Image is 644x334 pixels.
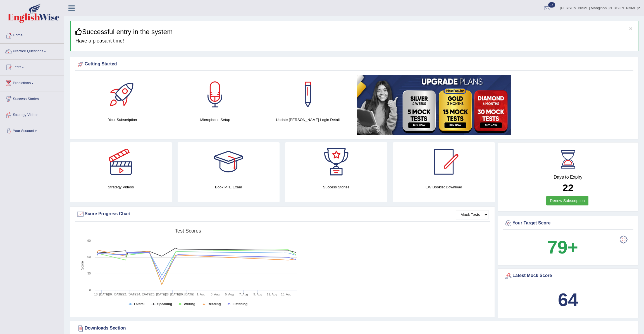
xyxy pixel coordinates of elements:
tspan: 1. Aug [197,293,205,296]
a: Your Account [0,123,64,137]
h4: Update [PERSON_NAME] Login Detail [264,117,351,123]
b: 22 [563,182,574,193]
text: 0 [89,288,91,292]
img: small5.jpg [357,75,511,135]
h4: Days to Expiry [504,175,632,180]
a: Renew Subscription [546,196,588,205]
button: × [629,25,633,31]
tspan: Speaking [157,302,172,306]
b: 64 [558,290,578,310]
tspan: 24. [DATE] [137,293,152,296]
a: Predictions [0,75,64,89]
h4: EW Booklet Download [393,184,495,190]
span: 17 [548,2,555,8]
h4: Book PTE Exam [178,184,280,190]
tspan: 30. [DATE] [179,293,194,296]
tspan: 13. Aug [281,293,291,296]
tspan: 9. Aug [253,293,262,296]
h3: Successful entry in the system [75,28,634,35]
tspan: 11. Aug [267,293,277,296]
tspan: 26. [DATE] [151,293,166,296]
div: Your Target Score [504,219,632,228]
tspan: 5. Aug [225,293,234,296]
h4: Strategy Videos [70,184,172,190]
text: 30 [87,272,91,275]
h4: Your Subscription [79,117,166,123]
h4: Microphone Setup [172,117,259,123]
tspan: 20. [DATE] [108,293,123,296]
tspan: 7. Aug [239,293,248,296]
text: 60 [87,255,91,259]
h4: Have a pleasant time! [75,38,634,44]
div: Latest Mock Score [504,272,632,280]
tspan: 22. [DATE] [123,293,137,296]
tspan: 18. [DATE] [94,293,109,296]
a: Success Stories [0,91,64,105]
b: 79+ [547,237,578,257]
h4: Success Stories [285,184,387,190]
a: Practice Questions [0,44,64,58]
tspan: 3. Aug [211,293,220,296]
tspan: Overall [134,302,146,306]
tspan: Score [80,261,84,270]
a: Tests [0,60,64,74]
a: Home [0,28,64,42]
div: Getting Started [76,60,632,68]
a: Strategy Videos [0,107,64,121]
tspan: Listening [233,302,247,306]
tspan: 28. [DATE] [165,293,180,296]
tspan: Writing [184,302,195,306]
tspan: Test scores [175,228,201,234]
div: Score Progress Chart [76,210,488,218]
tspan: Reading [207,302,221,306]
text: 90 [87,239,91,242]
div: Downloads Section [76,324,632,333]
